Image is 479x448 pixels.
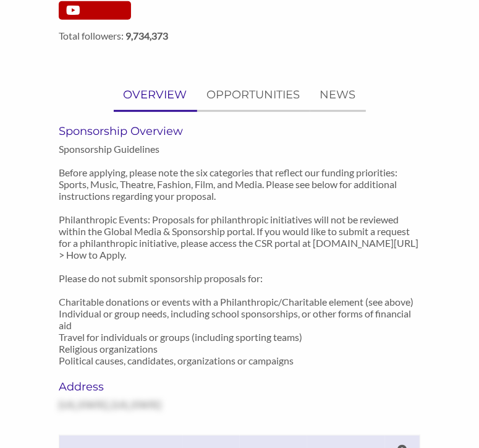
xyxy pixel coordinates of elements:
p: NEWS [320,86,356,104]
label: Total followers: [59,30,420,41]
h6: Address [59,380,167,394]
strong: 9,734,373 [125,30,168,41]
p: OPPORTUNITIES [207,86,300,104]
h6: Sponsorship Overview [59,124,420,138]
p: Sponsorship Guidelines Before applying, please note the six categories that reflect our funding p... [59,143,420,366]
p: OVERVIEW [124,86,187,104]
